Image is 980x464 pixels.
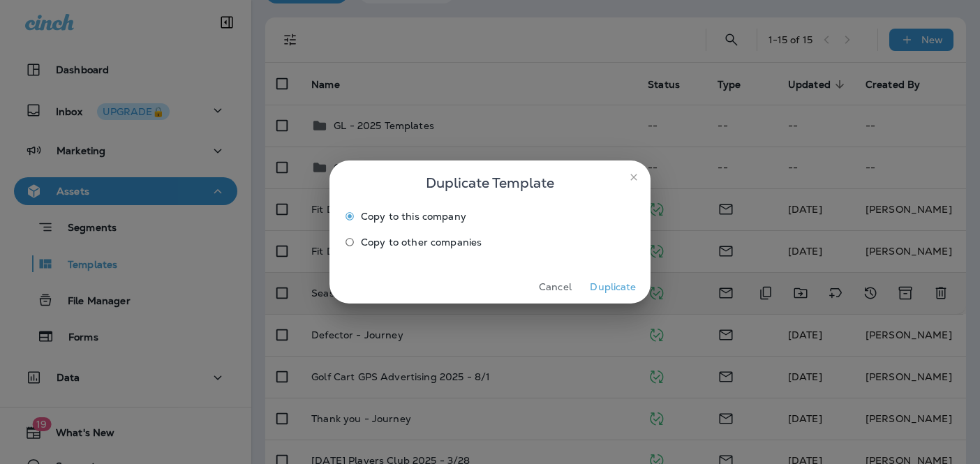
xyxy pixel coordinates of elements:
[587,276,639,298] button: Duplicate
[426,172,554,194] span: Duplicate Template
[361,237,482,248] span: Copy to other companies
[361,211,466,222] span: Copy to this company
[623,166,645,188] button: close
[529,276,581,298] button: Cancel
